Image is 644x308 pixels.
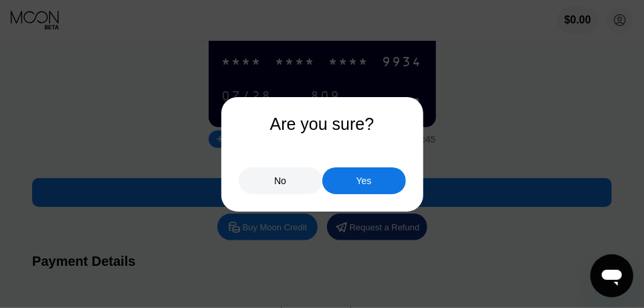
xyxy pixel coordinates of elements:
[239,167,322,194] div: No
[356,175,372,187] div: Yes
[591,254,633,297] iframe: Button to launch messaging window, conversation in progress
[274,175,286,187] div: No
[322,167,406,194] div: Yes
[270,114,374,134] div: Are you sure?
